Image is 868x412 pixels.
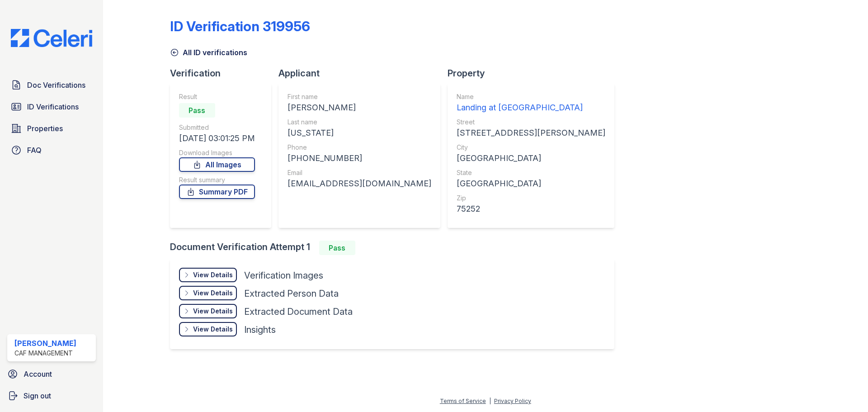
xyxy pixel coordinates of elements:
[4,365,99,383] a: Account
[457,92,605,114] a: Name Landing at [GEOGRAPHIC_DATA]
[170,18,310,34] div: ID Verification 319956
[457,118,605,127] div: Street
[179,103,215,118] div: Pass
[7,141,96,159] a: FAQ
[288,168,431,177] div: Email
[457,177,605,190] div: [GEOGRAPHIC_DATA]
[457,127,605,139] div: [STREET_ADDRESS][PERSON_NAME]
[24,369,52,379] span: Account
[288,127,431,139] div: [US_STATE]
[179,148,255,157] div: Download Images
[27,123,63,134] span: Properties
[288,143,431,152] div: Phone
[288,101,431,114] div: [PERSON_NAME]
[457,143,605,152] div: City
[27,80,85,90] span: Doc Verifications
[14,338,76,349] div: [PERSON_NAME]
[24,390,51,401] span: Sign out
[244,287,339,300] div: Extracted Person Data
[244,269,323,282] div: Verification Images
[4,29,99,47] img: CE_Logo_Blue-a8612792a0a2168367f1c8372b55b34899dd931a85d93a1a3d3e32e68fde9ad4.png
[457,194,605,203] div: Zip
[179,123,255,132] div: Submitted
[193,307,233,316] div: View Details
[244,305,353,318] div: Extracted Document Data
[288,92,431,101] div: First name
[170,47,247,58] a: All ID verifications
[244,323,276,336] div: Insights
[457,168,605,177] div: State
[457,152,605,165] div: [GEOGRAPHIC_DATA]
[489,398,491,404] div: |
[288,152,431,165] div: [PHONE_NUMBER]
[179,185,255,199] a: Summary PDF
[288,118,431,127] div: Last name
[7,76,96,94] a: Doc Verifications
[7,119,96,137] a: Properties
[170,241,622,255] div: Document Verification Attempt 1
[457,92,605,101] div: Name
[457,101,605,114] div: Landing at [GEOGRAPHIC_DATA]
[448,67,622,80] div: Property
[278,67,448,80] div: Applicant
[7,98,96,116] a: ID Verifications
[193,270,233,279] div: View Details
[193,289,233,298] div: View Details
[179,92,255,101] div: Result
[193,325,233,334] div: View Details
[494,398,531,404] a: Privacy Policy
[4,387,99,405] a: Sign out
[319,241,355,255] div: Pass
[288,177,431,190] div: [EMAIL_ADDRESS][DOMAIN_NAME]
[440,398,486,404] a: Terms of Service
[179,175,255,185] div: Result summary
[457,203,605,215] div: 75252
[14,349,76,358] div: CAF Management
[179,132,255,145] div: [DATE] 03:01:25 PM
[179,157,255,172] a: All Images
[170,67,278,80] div: Verification
[27,101,79,112] span: ID Verifications
[27,145,42,156] span: FAQ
